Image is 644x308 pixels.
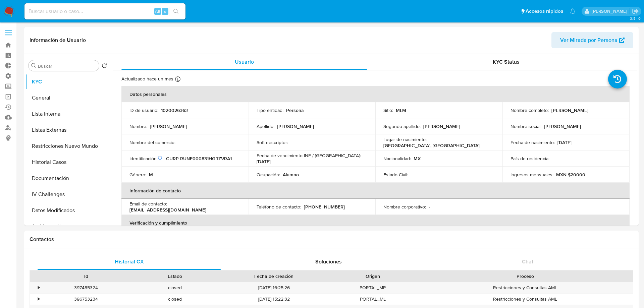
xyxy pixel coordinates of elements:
[26,170,110,186] button: Documentación
[30,37,86,44] h1: Información de Usuario
[422,273,628,280] div: Proceso
[333,273,413,280] div: Origen
[257,123,274,129] p: Apellido :
[257,204,301,210] p: Teléfono de contacto :
[31,63,37,68] button: Buscar
[283,172,299,178] p: Alumno
[560,32,618,48] span: Ver Mirada por Persona
[38,285,40,291] div: •
[557,139,572,145] p: [DATE]
[121,183,630,199] th: Información de contacto
[411,172,412,178] p: -
[328,294,417,305] div: PORTAL_ML
[511,107,549,113] p: Nombre completo :
[551,107,588,113] p: [PERSON_NAME]
[570,8,576,14] a: Notificaciones
[161,107,188,113] p: 1020026363
[26,90,110,106] button: General
[121,76,173,82] p: Actualizado hace un mes
[164,8,166,14] span: s
[121,86,630,102] th: Datos personales
[286,107,304,113] p: Persona
[511,123,541,129] p: Nombre social :
[219,294,328,305] div: [DATE] 15:22:32
[26,122,110,138] button: Listas Externas
[135,273,215,280] div: Estado
[257,107,283,113] p: Tipo entidad :
[169,7,183,16] button: search-icon
[632,8,639,15] a: Salir
[328,282,417,293] div: PORTAL_MP
[383,142,480,148] p: [GEOGRAPHIC_DATA], [GEOGRAPHIC_DATA]
[396,107,406,113] p: MLM
[224,273,323,280] div: Fecha de creación
[30,236,633,243] h1: Contactos
[526,8,563,15] span: Accesos rápidos
[414,156,421,162] p: MX
[26,186,110,202] button: IV Challenges
[556,172,585,178] p: MXN $20000
[149,172,153,178] p: M
[291,139,292,145] p: -
[46,273,126,280] div: Id
[257,172,280,178] p: Ocupación :
[130,294,219,305] div: closed
[383,136,427,142] p: Lugar de nacimiento :
[166,156,232,162] p: CURP RUNF000831HGRZVRA1
[129,107,158,113] p: ID de usuario :
[551,32,633,48] button: Ver Mirada por Persona
[129,139,175,145] p: Nombre del comercio :
[24,7,185,16] input: Buscar usuario o caso...
[178,139,179,145] p: -
[129,123,147,129] p: Nombre :
[257,139,288,145] p: Soft descriptor :
[511,172,553,178] p: Ingresos mensuales :
[417,294,633,305] div: Restricciones y Consultas AML
[511,139,555,145] p: Fecha de nacimiento :
[592,8,630,14] p: nicolas.tyrkiel@mercadolibre.com
[26,74,110,90] button: KYC
[383,107,393,113] p: Sitio :
[102,63,107,70] button: Volver al orden por defecto
[219,282,328,293] div: [DATE] 16:25:26
[277,123,314,129] p: [PERSON_NAME]
[46,296,126,302] div: 396753234
[129,201,167,207] p: Email de contacto :
[46,285,126,291] div: 397485324
[26,138,110,154] button: Restricciones Nuevo Mundo
[26,154,110,170] button: Historial Casos
[544,123,581,129] p: [PERSON_NAME]
[121,215,630,231] th: Verificación y cumplimiento
[423,123,460,129] p: [PERSON_NAME]
[115,258,144,265] span: Historial CX
[129,172,146,178] p: Género :
[38,63,96,69] input: Buscar
[129,207,206,213] p: [EMAIL_ADDRESS][DOMAIN_NAME]
[130,282,219,293] div: closed
[26,202,110,219] button: Datos Modificados
[315,258,342,265] span: Soluciones
[26,106,110,122] button: Lista Interna
[383,172,408,178] p: Estado Civil :
[429,204,430,210] p: -
[129,156,163,162] p: Identificación :
[38,296,40,302] div: •
[493,58,520,66] span: KYC Status
[383,123,421,129] p: Segundo apellido :
[522,258,533,265] span: Chat
[304,204,345,210] p: [PHONE_NUMBER]
[257,152,361,159] p: Fecha de vencimiento INE / [GEOGRAPHIC_DATA] :
[552,156,553,162] p: -
[257,159,271,165] p: [DATE]
[150,123,187,129] p: [PERSON_NAME]
[155,8,160,14] span: Alt
[26,219,110,235] button: Archivos adjuntos
[511,156,549,162] p: País de residencia :
[235,58,254,66] span: Usuario
[417,282,633,293] div: Restricciones y Consultas AML
[383,156,411,162] p: Nacionalidad :
[383,204,426,210] p: Nombre corporativo :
